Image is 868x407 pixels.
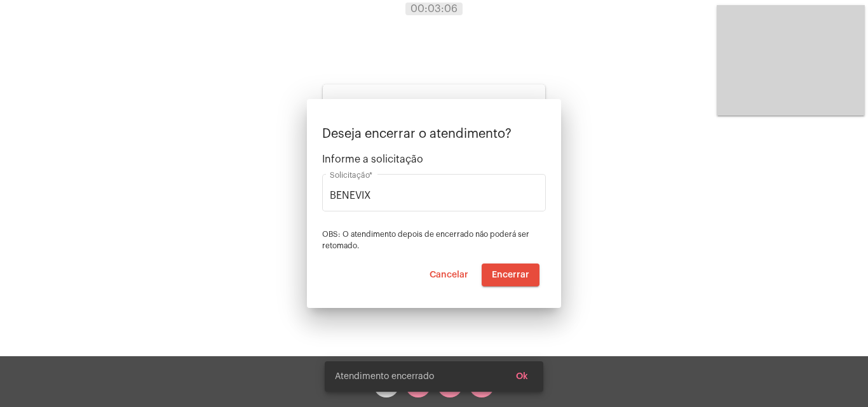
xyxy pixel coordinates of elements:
button: Encerrar [482,264,539,286]
span: 00:03:06 [410,4,458,14]
span: Atendimento encerrado [335,370,434,383]
span: Cancelar [430,270,468,279]
span: Encerrar [492,270,529,279]
span: Informe a solicitação [322,154,546,165]
p: Deseja encerrar o atendimento? [322,127,546,141]
input: Buscar solicitação [330,190,538,201]
span: Ok [516,372,528,381]
button: Cancelar [419,264,478,286]
span: OBS: O atendimento depois de encerrado não poderá ser retomado. [322,230,529,250]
